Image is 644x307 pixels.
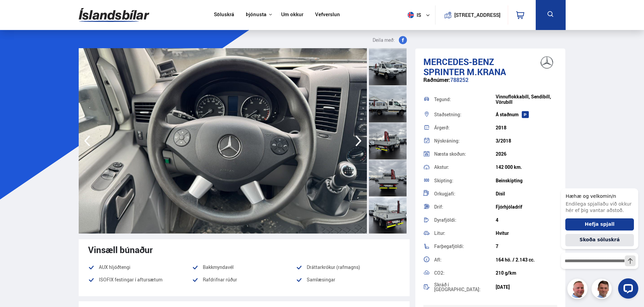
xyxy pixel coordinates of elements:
li: Samlæsingar [296,276,400,288]
div: Afl: [434,257,496,262]
div: Nýskráning: [434,139,496,143]
div: 7 [496,244,557,249]
span: Deila með: [373,36,395,44]
div: 142 000 km. [496,164,557,170]
div: 2026 [496,151,557,157]
div: Dísil [496,191,557,196]
iframe: LiveChat chat widget [556,176,641,304]
a: Um okkur [281,11,303,19]
div: Á staðnum [496,112,557,117]
img: G0Ugv5HjCgRt.svg [79,4,149,26]
div: [DATE] [496,284,557,290]
li: ISOFIX festingar í aftursætum [88,276,192,284]
div: Akstur: [434,165,496,170]
div: Skráð í [GEOGRAPHIC_DATA]: [434,282,496,292]
li: Dráttarkrókur (rafmagns) [296,263,400,271]
div: 788252 [423,77,558,90]
li: Rafdrifnar rúður [192,276,296,284]
div: Skipting: [434,178,496,183]
img: 3343564.jpeg [79,48,367,234]
div: Litur: [434,231,496,236]
div: 210 g/km [496,270,557,276]
a: [STREET_ADDRESS] [439,5,504,25]
div: 164 hö. / 2.143 cc. [496,257,557,263]
div: Fjórhjóladrif [496,204,557,210]
div: Drif: [434,205,496,209]
button: Deila með: [370,36,410,44]
img: brand logo [533,52,560,73]
li: AUX hljóðtengi [88,263,192,271]
div: Vinsæll búnaður [88,245,400,255]
button: Þjónusta [246,11,266,18]
button: is [405,5,435,25]
span: Raðnúmer: [423,76,450,84]
a: Vefverslun [315,11,340,19]
div: 3/2018 [496,138,557,144]
div: 4 [496,217,557,223]
button: [STREET_ADDRESS] [457,12,498,18]
li: Bakkmyndavél [192,263,296,271]
div: Tegund: [434,97,496,102]
span: Sprinter M.KRANA [423,66,506,78]
div: Farþegafjöldi: [434,244,496,249]
span: Mercedes-Benz [423,56,494,68]
div: CO2: [434,271,496,275]
div: Árgerð: [434,125,496,130]
div: Orkugjafi: [434,191,496,196]
div: Næsta skoðun: [434,152,496,156]
img: svg+xml;base64,PHN2ZyB4bWxucz0iaHR0cDovL3d3dy53My5vcmcvMjAwMC9zdmciIHdpZHRoPSI1MTIiIGhlaWdodD0iNT... [408,12,414,18]
div: Dyrafjöldi: [434,218,496,222]
div: Vinnuflokkabíll, Sendibíll, Vörubíll [496,94,557,105]
div: Hvítur [496,231,557,236]
div: 2018 [496,125,557,130]
div: Staðsetning: [434,112,496,117]
span: is [405,12,422,18]
a: Söluskrá [214,11,234,19]
div: Beinskipting [496,178,557,183]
